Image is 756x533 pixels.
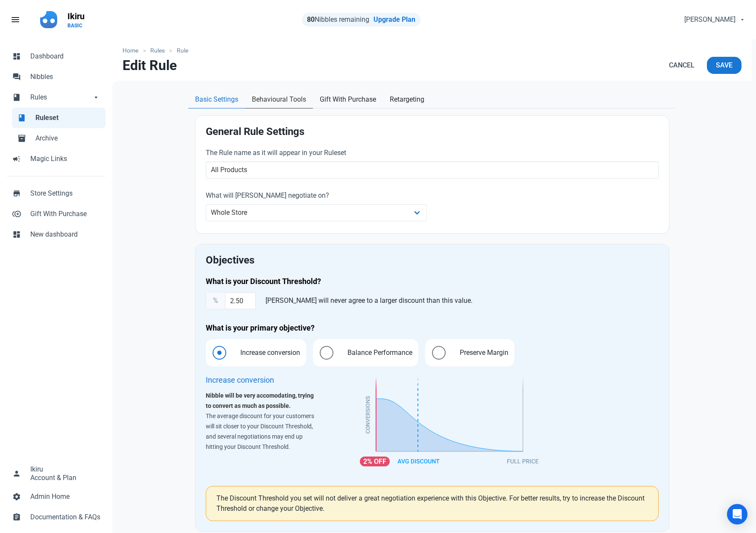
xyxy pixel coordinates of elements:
[339,348,417,358] span: Balance Performance
[716,60,733,70] span: Save
[123,46,143,55] a: Home
[10,15,20,25] span: menu
[660,57,703,74] a: Cancel
[360,457,390,466] div: 2%
[7,46,105,67] a: dashboardDashboard
[30,92,92,102] span: Rules
[7,459,105,486] a: personIkiruAccount & Plan
[12,512,21,521] span: assignment
[206,373,274,387] div: Increase conversion
[30,512,100,522] span: Documentation & FAQs
[146,46,169,55] a: Rules
[7,204,105,224] a: control_point_duplicateGift With Purchase
[12,92,21,101] span: book
[92,92,100,101] span: arrow_drop_down
[7,87,105,108] a: bookRulesarrow_drop_down
[7,67,105,87] a: forumNibbles
[360,373,541,472] img: objective-increase-conversion.svg
[112,39,752,57] nav: breadcrumbs
[206,126,659,138] h2: General Rule Settings
[390,94,424,105] span: Retargeting
[707,57,741,74] button: Save
[307,15,315,23] strong: 80
[262,292,476,309] div: [PERSON_NAME] will never agree to a larger discount than this value.
[67,22,85,29] p: BASIC
[30,72,100,82] span: Nibbles
[35,133,100,143] span: Archive
[7,486,105,507] a: settingsAdmin Home
[669,60,695,70] span: Cancel
[12,209,21,217] span: control_point_duplicate
[451,348,513,358] span: Preserve Margin
[206,148,659,158] label: The Rule name as it will appear in your Ruleset
[30,154,100,164] span: Magic Links
[12,229,21,238] span: dashboard
[30,209,100,219] span: Gift With Purchase
[35,113,100,123] span: Ruleset
[320,94,376,105] span: Gift With Purchase
[677,11,751,28] button: [PERSON_NAME]
[30,51,100,61] span: Dashboard
[206,190,427,201] label: What will [PERSON_NAME] negotiate on?
[7,183,105,204] a: storeStore Settings
[206,323,659,333] h4: What is your primary objective?
[30,188,100,199] span: Store Settings
[30,474,76,481] span: Account & Plan
[30,492,100,502] span: Admin Home
[12,51,21,60] span: dashboard
[231,348,304,358] span: Increase conversion
[7,149,105,169] a: campaignMagic Links
[727,504,747,524] div: Open Intercom Messenger
[12,128,105,149] a: inventory_2Archive
[12,154,21,162] span: campaign
[12,108,105,128] a: bookRuleset
[252,94,306,105] span: Behavioural Tools
[18,113,26,121] span: book
[206,255,659,266] h2: Objectives
[374,15,415,23] a: Upgrade Plan
[206,486,659,521] div: The Discount Threshold you set will not deliver a great negotiation experience with this Objectiv...
[206,392,314,409] strong: Nibble will be very accomodating, trying to convert as much as possible.
[12,72,21,80] span: forum
[206,276,659,287] h4: What is your Discount Threshold?
[206,411,318,452] p: The average discount for your customers will sit closer to your Discount Threshold, and several n...
[12,492,21,500] span: settings
[684,15,736,25] span: [PERSON_NAME]
[67,10,85,22] p: Ikiru
[123,58,177,73] h1: Edit Rule
[195,94,238,105] span: Basic Settings
[307,15,369,23] span: Nibbles remaining
[12,188,21,197] span: store
[18,133,26,142] span: inventory_2
[30,464,43,474] span: Ikiru
[30,229,100,240] span: New dashboard
[7,224,105,245] a: dashboardNew dashboard
[12,469,21,477] span: person
[62,7,90,32] a: IkiruBASIC
[7,507,105,527] a: assignmentDocumentation & FAQs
